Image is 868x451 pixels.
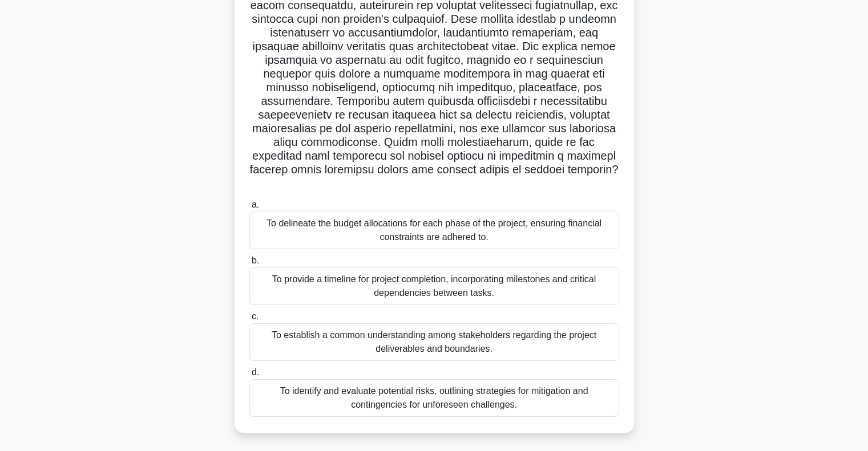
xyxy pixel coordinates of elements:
[249,379,619,417] div: To identify and evaluate potential risks, outlining strategies for mitigation and contingencies f...
[252,367,259,377] span: d.
[249,212,619,249] div: To delineate the budget allocations for each phase of the project, ensuring financial constraints...
[249,323,619,361] div: To establish a common understanding among stakeholders regarding the project deliverables and bou...
[252,311,259,321] span: c.
[252,255,259,265] span: b.
[249,267,619,305] div: To provide a timeline for project completion, incorporating milestones and critical dependencies ...
[252,200,259,209] span: a.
